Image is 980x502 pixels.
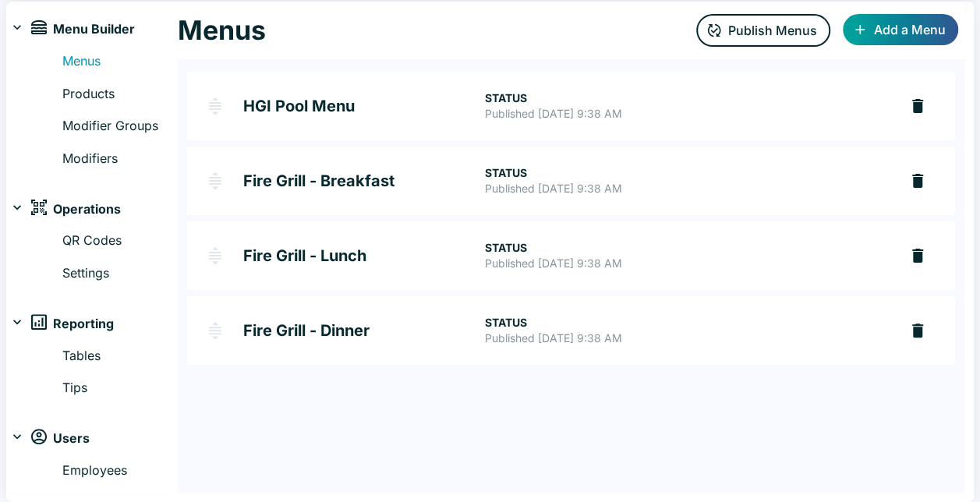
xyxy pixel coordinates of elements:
a: Employees [62,461,178,481]
span: Operations [53,200,121,220]
a: Fire Grill - BreakfastSTATUSPublished [DATE] 9:38 AM [187,147,899,215]
button: delete HGI Pool Menu [899,87,936,125]
p: STATUS [484,240,886,256]
button: delete Fire Grill - Dinner [899,312,936,349]
button: Publish Menus [696,14,830,47]
div: usersUsers [6,423,178,454]
div: menuMenu Builder [6,14,178,45]
div: reportsReporting [6,309,178,340]
span: Menu Builder [53,19,135,40]
p: STATUS [484,165,886,181]
span: Users [53,429,90,449]
h1: Menus [178,14,266,47]
a: Products [62,84,178,104]
a: Tips [62,378,178,398]
a: Fire Grill - DinnerSTATUSPublished [DATE] 9:38 AM [187,296,899,365]
img: drag-handle.svg [206,171,225,190]
p: STATUS [484,315,886,331]
img: drag-handle.svg [206,321,225,340]
a: Settings [62,263,178,284]
img: reports [31,314,47,330]
div: Fire Grill - Lunch [187,221,955,290]
a: Tables [62,346,178,366]
h2: HGI Pool Menu [243,98,484,114]
div: operationsOperations [6,193,178,224]
a: Modifier Groups [62,116,178,136]
div: Fire Grill - Dinner [187,296,955,365]
button: Add a Menu [843,14,958,45]
a: Menus [62,51,178,72]
img: operations [31,200,47,215]
img: users [31,429,47,444]
p: Published [DATE] 9:38 AM [484,106,886,122]
button: delete Fire Grill - Lunch [899,237,936,274]
a: Modifiers [62,149,178,169]
span: Reporting [53,314,114,334]
h2: Fire Grill - Breakfast [243,173,484,189]
h2: Fire Grill - Lunch [243,248,484,263]
img: drag-handle.svg [206,246,225,265]
p: Published [DATE] 9:38 AM [484,331,886,346]
a: HGI Pool MenuSTATUSPublished [DATE] 9:38 AM [187,72,899,140]
button: delete Fire Grill - Breakfast [899,162,936,200]
div: HGI Pool Menu [187,72,955,140]
a: Fire Grill - LunchSTATUSPublished [DATE] 9:38 AM [187,221,899,290]
a: QR Codes [62,231,178,251]
p: STATUS [484,90,886,106]
div: Fire Grill - Breakfast [187,147,955,215]
p: Published [DATE] 9:38 AM [484,256,886,271]
p: Published [DATE] 9:38 AM [484,181,886,196]
h2: Fire Grill - Dinner [243,323,484,338]
img: drag-handle.svg [206,97,225,115]
img: menu [31,20,47,34]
